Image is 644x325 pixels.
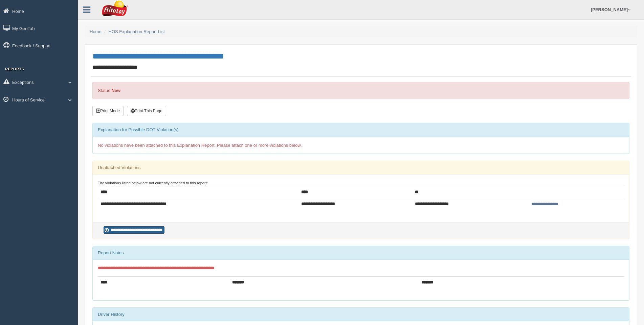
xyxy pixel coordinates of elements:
button: Print This Page [127,106,166,116]
strong: New [111,88,120,93]
a: HOS Explanation Report List [109,29,165,34]
span: No violations have been attached to this Explanation Report. Please attach one or more violations... [98,143,302,148]
div: Driver History [93,308,629,321]
div: Explanation for Possible DOT Violation(s) [93,123,629,137]
div: Unattached Violations [93,161,629,175]
small: The violations listed below are not currently attached to this report: [98,181,208,185]
div: Status: [92,82,629,99]
a: Home [90,29,102,34]
div: Report Notes [93,246,629,260]
button: Print Mode [92,106,124,116]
